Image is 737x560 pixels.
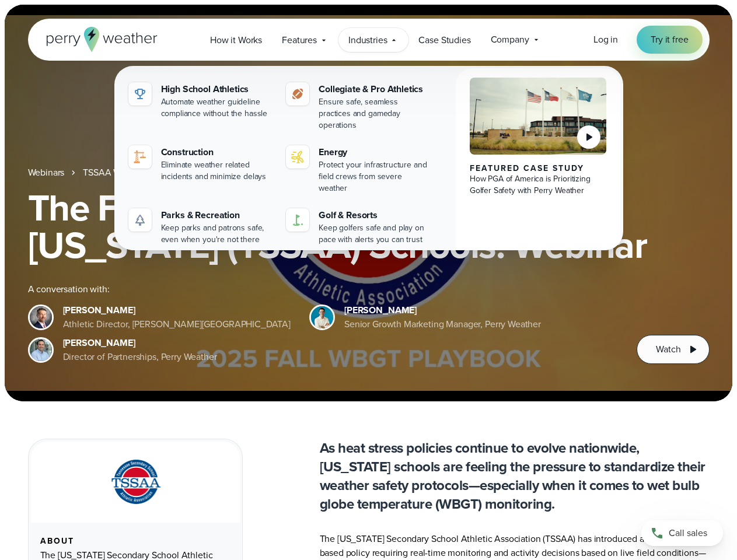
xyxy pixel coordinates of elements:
a: PGA of America, Frisco Campus Featured Case Study How PGA of America is Prioritizing Golfer Safet... [456,68,621,260]
div: [PERSON_NAME] [344,303,541,317]
div: [PERSON_NAME] [63,303,291,317]
a: Parks & Recreation Keep parks and patrons safe, even when you're not there [124,204,277,250]
a: Log in [593,33,618,47]
div: Protect your infrastructure and field crews from severe weather [319,159,430,194]
img: proathletics-icon@2x-1.svg [291,87,305,101]
div: Golf & Resorts [319,208,430,222]
div: Parks & Recreation [161,208,273,222]
a: construction perry weather Construction Eliminate weather related incidents and minimize delays [124,141,277,187]
span: Call sales [669,526,707,540]
a: Call sales [641,520,723,546]
div: [PERSON_NAME] [63,336,217,350]
nav: Breadcrumb [28,166,710,180]
p: As heat stress policies continue to evolve nationwide, [US_STATE] schools are feeling the pressur... [320,439,710,513]
div: Energy [319,145,430,159]
div: Keep golfers safe and play on pace with alerts you can trust [319,222,430,246]
a: Try it free [637,26,702,54]
div: About [40,537,230,546]
div: A conversation with: [28,282,619,296]
span: Watch [656,342,680,356]
div: Featured Case Study [470,164,607,173]
span: Log in [593,33,618,46]
span: Case Studies [418,33,470,47]
div: How PGA of America is Prioritizing Golfer Safety with Perry Weather [470,173,607,197]
a: Collegiate & Pro Athletics Ensure safe, seamless practices and gameday operations [281,78,435,136]
img: golf-iconV2.svg [291,213,305,227]
div: Keep parks and patrons safe, even when you're not there [161,222,273,246]
div: Automate weather guideline compliance without the hassle [161,96,273,120]
img: construction perry weather [133,150,147,164]
a: How it Works [200,28,272,52]
span: Industries [348,33,387,47]
div: Director of Partnerships, Perry Weather [63,350,217,364]
div: Athletic Director, [PERSON_NAME][GEOGRAPHIC_DATA] [63,317,291,331]
img: highschool-icon.svg [133,87,147,101]
img: Spencer Patton, Perry Weather [311,306,333,328]
a: High School Athletics Automate weather guideline compliance without the hassle [124,78,277,124]
span: Features [282,33,317,47]
img: PGA of America, Frisco Campus [470,78,607,155]
a: Case Studies [408,28,480,52]
span: How it Works [210,33,262,47]
span: Try it free [651,33,688,47]
div: Eliminate weather related incidents and minimize delays [161,159,273,183]
a: Golf & Resorts Keep golfers safe and play on pace with alerts you can trust [281,204,435,250]
a: Energy Protect your infrastructure and field crews from severe weather [281,141,435,199]
a: TSSAA WBGT Fall Playbook [83,166,194,180]
div: High School Athletics [161,82,273,96]
h1: The Fall WBGT Playbook for [US_STATE] (TSSAA) Schools: Webinar [28,189,710,264]
a: Webinars [28,166,65,180]
div: Senior Growth Marketing Manager, Perry Weather [344,317,541,331]
img: energy-icon@2x-1.svg [291,150,305,164]
img: Brian Wyatt [30,306,52,328]
span: Company [491,33,529,47]
div: Construction [161,145,273,159]
img: parks-icon-grey.svg [133,213,147,227]
div: Ensure safe, seamless practices and gameday operations [319,96,430,131]
img: TSSAA-Tennessee-Secondary-School-Athletic-Association.svg [96,456,174,509]
img: Jeff Wood [30,339,52,361]
button: Watch [637,335,709,364]
div: Collegiate & Pro Athletics [319,82,430,96]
